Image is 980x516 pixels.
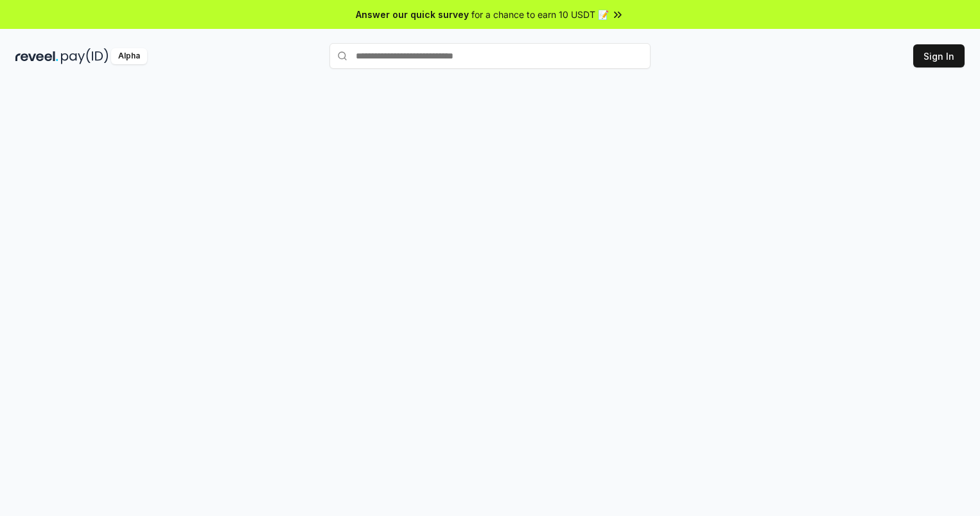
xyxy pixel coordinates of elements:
span: for a chance to earn 10 USDT 📝 [471,8,609,21]
button: Sign In [913,44,965,67]
span: Answer our quick survey [356,8,469,21]
img: reveel_dark [15,48,58,64]
img: pay_id [61,48,109,64]
div: Alpha [111,48,147,64]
